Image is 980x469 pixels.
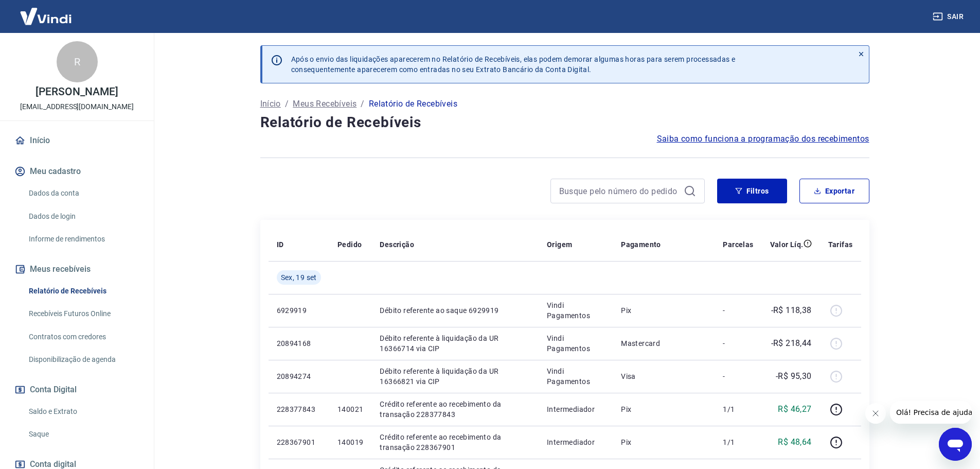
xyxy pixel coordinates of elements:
[723,338,753,349] p: -
[723,404,753,414] p: 1/1
[547,366,604,387] p: Vindi Pagamentos
[25,303,141,324] a: Recebíveis Futuros Online
[12,258,141,281] button: Meus recebíveis
[277,404,321,414] p: 228377843
[277,371,321,381] p: 20894274
[12,378,141,401] button: Conta Digital
[25,424,141,445] a: Saque
[369,98,457,110] p: Relatório de Recebíveis
[931,7,968,26] button: Sair
[547,333,604,354] p: Vindi Pagamentos
[25,326,141,348] a: Contratos com credores
[337,404,363,414] p: 140021
[25,401,141,422] a: Saldo e Extrato
[380,399,530,420] p: Crédito referente ao recebimento da transação 228377843
[20,101,134,112] p: [EMAIL_ADDRESS][DOMAIN_NAME]
[12,129,141,152] a: Início
[771,337,812,350] p: -R$ 218,44
[771,304,812,317] p: -R$ 118,38
[776,370,812,383] p: -R$ 95,30
[799,179,869,203] button: Exportar
[25,206,141,227] a: Dados de login
[828,239,853,250] p: Tarifas
[723,371,753,381] p: -
[559,183,680,199] input: Busque pelo número do pedido
[291,54,736,75] p: Após o envio das liquidações aparecerem no Relatório de Recebíveis, elas podem demorar algumas ho...
[380,333,530,354] p: Débito referente à liquidação da UR 16366714 via CIP
[380,305,530,316] p: Débito referente ao saque 6929919
[361,98,364,110] p: /
[621,437,706,447] p: Pix
[260,98,281,110] a: Início
[621,305,706,316] p: Pix
[547,437,604,447] p: Intermediador
[277,239,284,250] p: ID
[657,133,869,145] a: Saiba como funciona a programação dos recebimentos
[621,338,706,349] p: Mastercard
[285,98,289,110] p: /
[865,403,886,424] iframe: Fechar mensagem
[277,338,321,349] p: 20894168
[25,229,141,250] a: Informe de rendimentos
[621,404,706,414] p: Pix
[547,404,604,414] p: Intermediador
[337,239,362,250] p: Pedido
[337,437,363,447] p: 140019
[6,7,86,15] span: Olá! Precisa de ajuda?
[778,436,811,448] p: R$ 48,64
[25,183,141,204] a: Dados da conta
[380,239,414,250] p: Descrição
[723,305,753,316] p: -
[25,349,141,370] a: Disponibilização de agenda
[770,239,804,250] p: Valor Líq.
[723,239,753,250] p: Parcelas
[939,428,972,461] iframe: Botão para abrir a janela de mensagens
[35,86,118,97] p: [PERSON_NAME]
[277,437,321,447] p: 228367901
[380,366,530,387] p: Débito referente à liquidação da UR 16366821 via CIP
[778,403,811,415] p: R$ 46,27
[547,300,604,321] p: Vindi Pagamentos
[621,371,706,381] p: Visa
[723,437,753,447] p: 1/1
[25,281,141,302] a: Relatório de Recebíveis
[293,98,357,110] a: Meus Recebíveis
[717,179,787,203] button: Filtros
[621,239,661,250] p: Pagamento
[380,432,530,453] p: Crédito referente ao recebimento da transação 228367901
[260,112,869,133] h4: Relatório de Recebíveis
[281,272,317,283] span: Sex, 19 set
[277,305,321,316] p: 6929919
[57,41,98,82] div: R
[12,160,141,183] button: Meu cadastro
[890,401,972,424] iframe: Mensagem da empresa
[12,1,79,32] img: Vindi
[547,239,572,250] p: Origem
